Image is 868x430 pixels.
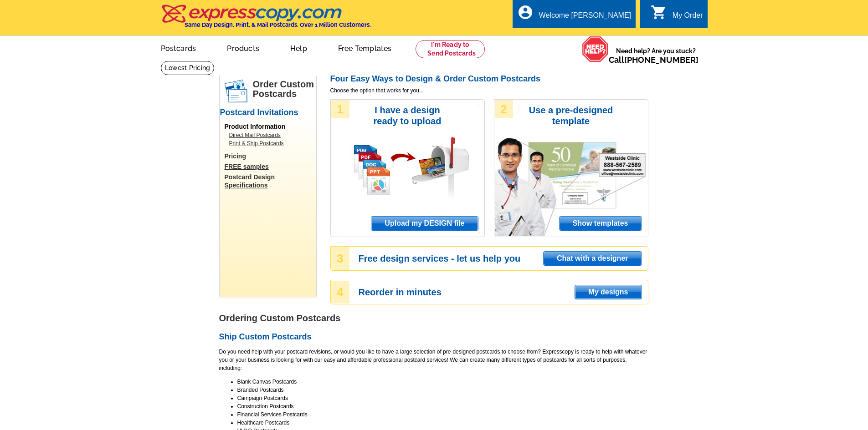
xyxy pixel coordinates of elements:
a: Products [212,37,274,58]
li: Branded Postcards [237,386,648,394]
a: Postcard Design Specifications [225,173,316,189]
a: Pricing [225,152,316,160]
strong: Ordering Custom Postcards [219,313,341,323]
li: Financial Services Postcards [237,410,648,419]
div: 3 [331,247,349,270]
i: account_circle [517,4,534,20]
img: help [582,36,609,62]
a: Print & Ship Postcards [229,139,311,147]
h1: Order Custom Postcards [253,80,316,99]
h3: I have a design ready to upload [361,105,454,126]
a: Show templates [559,216,642,231]
a: Direct Mail Postcards [229,131,311,139]
span: Chat with a designer [544,252,641,265]
a: Free Templates [324,37,406,58]
span: Need help? Are you stuck? [609,46,703,65]
div: 2 [495,100,513,118]
h2: Four Easy Ways to Design & Order Custom Postcards [330,74,648,84]
span: Choose the option that works for you... [330,86,648,95]
span: Call [609,55,699,65]
li: Blank Canvas Postcards [237,378,648,386]
a: FREE samples [225,162,316,171]
a: Upload my DESIGN file [371,216,478,231]
a: Help [276,37,322,58]
h4: Same Day Design, Print, & Mail Postcards. Over 1 Million Customers. [185,21,371,28]
h3: Use a pre-designed template [524,105,618,126]
span: Show templates [560,217,642,230]
span: Product Information [225,123,286,130]
h3: Free design services - let us help you [359,254,647,263]
span: My designs [575,285,641,299]
div: 4 [331,281,349,304]
iframe: LiveChat chat widget [686,218,868,430]
span: Upload my DESIGN file [371,217,478,230]
h2: Ship Custom Postcards [219,332,648,342]
a: Same Day Design, Print, & Mail Postcards. Over 1 Million Customers. [161,11,371,28]
a: Chat with a designer [543,251,642,266]
div: Welcome [PERSON_NAME] [539,11,631,24]
a: [PHONE_NUMBER] [624,55,699,65]
img: postcards.png [225,80,247,102]
li: Campaign Postcards [237,394,648,402]
div: 1 [331,100,349,118]
h2: Postcard Invitations [220,108,316,118]
li: Healthcare Postcards [237,419,648,427]
i: shopping_cart [651,4,667,20]
a: shopping_cart My Order [651,10,703,21]
a: My designs [575,285,642,299]
a: Postcards [146,37,211,58]
div: My Order [673,11,703,24]
li: Construction Postcards [237,402,648,410]
h3: Reorder in minutes [359,288,647,296]
p: Do you need help with your postcard revisions, or would you like to have a large selection of pre... [219,348,648,372]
